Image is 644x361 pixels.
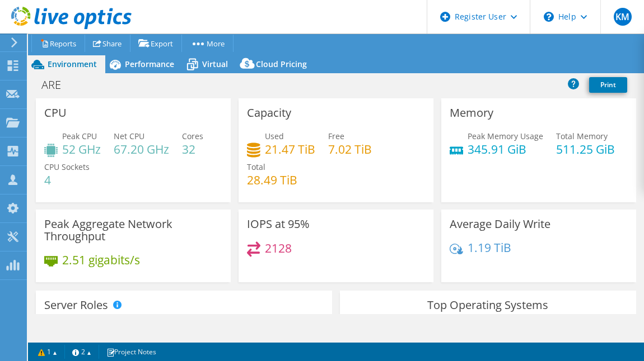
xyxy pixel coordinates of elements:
h4: 21.47 TiB [265,143,315,155]
h4: 345.91 GiB [468,143,543,155]
a: 1 [30,345,65,359]
h3: Peak Aggregate Network Throughput [44,218,222,243]
div: Total Servers: [44,313,184,325]
span: Peak Memory Usage [468,131,543,141]
h3: IOPS at 95% [247,218,310,230]
span: 2 [95,313,100,324]
span: Net CPU [114,131,144,141]
span: KM [614,8,632,26]
h3: CPU [44,107,67,119]
a: Print [589,77,627,93]
h4: 28.49 TiB [247,174,297,186]
h3: Average Daily Write [450,218,550,230]
a: Reports [31,35,85,52]
h4: 52 GHz [62,143,101,155]
span: CPU Sockets [44,161,90,172]
span: Used [265,131,284,141]
span: Total [247,161,265,172]
svg: \n [544,12,554,22]
h4: 2.51 gigabits/s [62,254,140,266]
h3: Top Operating Systems [348,299,628,311]
a: Export [130,35,182,52]
span: Virtual [202,59,228,69]
h4: 7.02 TiB [328,143,372,155]
span: Performance [125,59,174,69]
a: More [181,35,234,52]
h4: 511.25 GiB [556,143,615,155]
h1: ARE [36,79,78,91]
h4: 1.19 TiB [468,241,511,254]
h3: Capacity [247,107,291,119]
a: 2 [64,345,99,359]
h3: Memory [450,107,493,119]
a: Project Notes [99,345,164,359]
span: Cloud Pricing [256,59,307,69]
span: Free [328,131,344,141]
h4: 32 [182,143,203,155]
h4: 4 [44,174,90,186]
h4: 67.20 GHz [114,143,169,155]
span: Cores [182,131,203,141]
span: Total Memory [556,131,608,141]
span: Peak CPU [62,131,97,141]
span: Environment [48,59,97,69]
h3: Server Roles [44,299,108,311]
a: Share [85,35,130,52]
h4: 2128 [265,242,292,254]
